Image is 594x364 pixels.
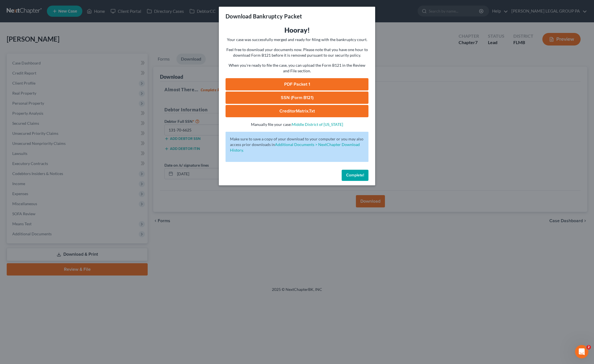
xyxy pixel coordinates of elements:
iframe: Intercom live chat [575,345,588,358]
a: Additional Documents > NextChapter Download History. [230,142,360,152]
h3: Hooray! [226,26,368,35]
p: Your case was successfully merged and ready for filing with the bankruptcy court. [226,37,368,42]
p: When you're ready to file the case, you can upload the Form B121 in the Review and File section. [226,63,368,74]
a: SSN (Form B121) [226,92,368,104]
button: Complete! [342,170,368,181]
span: Complete! [346,173,364,178]
h3: Download Bankruptcy Packet [226,12,302,20]
a: PDF Packet 1 [226,78,368,90]
a: CreditorMatrix.txt [226,105,368,117]
p: Manually file your case: [226,122,368,127]
a: Middle District of [US_STATE] [292,122,343,127]
p: Feel free to download your documents now. Please note that you have one hour to download Form B12... [226,47,368,58]
p: Make sure to save a copy of your download to your computer or you may also access prior downloads in [230,136,364,153]
span: 2 [586,345,591,349]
